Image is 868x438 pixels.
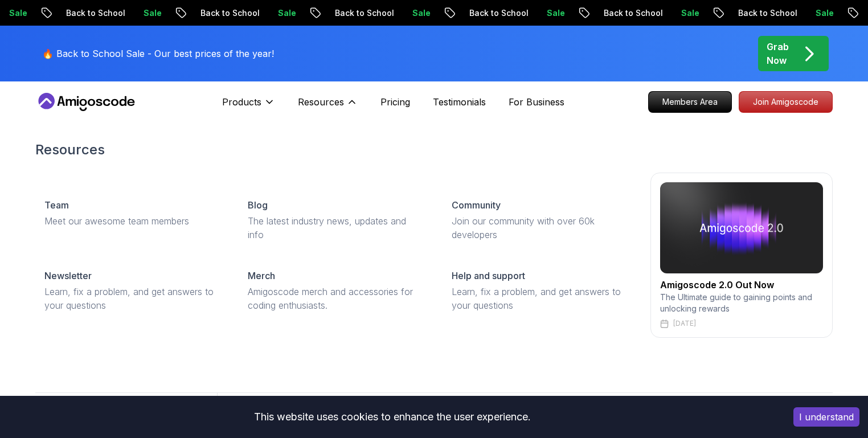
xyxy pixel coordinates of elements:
[44,214,220,228] p: Meet our awesome team members
[56,7,134,19] p: Back to School
[9,404,776,429] div: This website uses cookies to enhance the user experience.
[248,269,275,283] p: Merch
[35,189,230,237] a: TeamMeet our awesome team members
[660,278,823,292] h2: Amigoscode 2.0 Out Now
[806,7,842,19] p: Sale
[739,92,832,112] p: Join Amigoscode
[650,173,833,338] a: amigoscode 2.0Amigoscode 2.0 Out NowThe Ultimate guide to gaining points and unlocking rewards[DATE]
[443,189,637,251] a: CommunityJoin our community with over 60k developers
[452,269,525,283] p: Help and support
[298,95,358,118] button: Resources
[649,92,731,112] p: Members Area
[44,269,92,283] p: Newsletter
[35,260,230,321] a: NewsletterLearn, fix a problem, and get answers to your questions
[648,91,732,113] a: Members Area
[728,7,806,19] p: Back to School
[660,182,823,273] img: amigoscode 2.0
[660,292,823,314] p: The Ultimate guide to gaining points and unlocking rewards
[594,7,672,19] p: Back to School
[452,214,628,241] p: Join our community with over 60k developers
[403,7,439,19] p: Sale
[44,198,69,212] p: Team
[268,7,305,19] p: Sale
[222,95,275,118] button: Products
[239,260,433,321] a: MerchAmigoscode merch and accessories for coding enthusiasts.
[222,95,261,109] p: Products
[248,214,424,241] p: The latest industry news, updates and info
[248,198,268,212] p: Blog
[443,260,637,321] a: Help and supportLearn, fix a problem, and get answers to your questions
[672,7,708,19] p: Sale
[452,198,501,212] p: Community
[134,7,170,19] p: Sale
[767,40,789,67] p: Grab Now
[35,141,833,159] h2: Resources
[325,7,403,19] p: Back to School
[433,95,486,109] a: Testimonials
[298,95,344,109] p: Resources
[44,285,220,312] p: Learn, fix a problem, and get answers to your questions
[191,7,268,19] p: Back to School
[42,47,274,60] p: 🔥 Back to School Sale - Our best prices of the year!
[537,7,574,19] p: Sale
[380,95,410,109] a: Pricing
[739,91,833,113] a: Join Amigoscode
[460,7,537,19] p: Back to School
[673,319,696,328] p: [DATE]
[239,189,433,251] a: BlogThe latest industry news, updates and info
[509,95,564,109] a: For Business
[793,407,859,427] button: Accept cookies
[452,285,628,312] p: Learn, fix a problem, and get answers to your questions
[248,285,424,312] p: Amigoscode merch and accessories for coding enthusiasts.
